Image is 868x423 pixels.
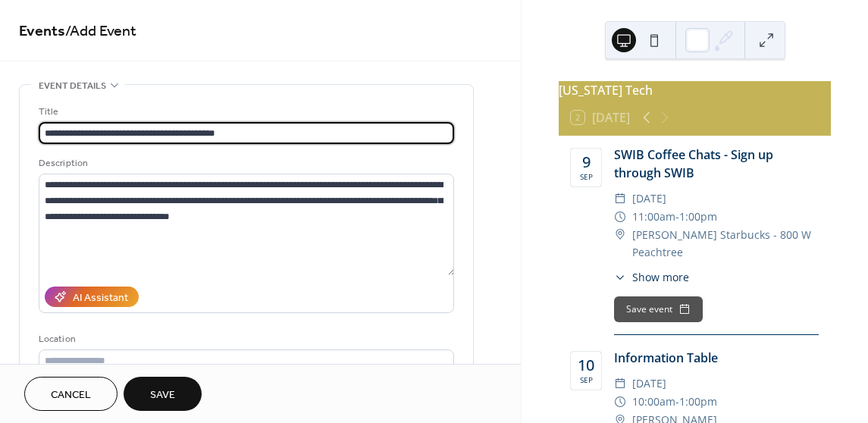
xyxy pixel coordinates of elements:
span: Event details [39,78,106,94]
div: ​ [614,374,626,393]
div: Information Table [614,349,819,367]
div: 10 [578,358,594,373]
div: 9 [582,155,591,170]
span: [PERSON_NAME] Starbucks - 800 W Peachtree [632,226,819,262]
span: 10:00am [632,393,675,411]
span: Cancel [51,387,91,403]
div: ​ [614,190,626,208]
span: [DATE] [632,374,666,393]
div: [US_STATE] Tech [559,81,831,99]
span: [DATE] [632,190,666,208]
div: ​ [614,269,626,285]
button: Save [124,377,202,411]
div: Location [39,331,451,347]
button: AI Assistant [45,287,139,307]
button: Cancel [24,377,118,411]
div: SWIB Coffee Chats - Sign up through SWIB [614,146,819,182]
div: Description [39,155,451,171]
div: ​ [614,226,626,244]
span: / Add Event [65,17,136,46]
div: ​ [614,393,626,411]
span: - [675,393,679,411]
span: Save [150,387,175,403]
span: Show more [632,269,689,285]
button: ​Show more [614,269,689,285]
div: AI Assistant [73,290,128,306]
span: 11:00am [632,208,675,226]
div: Sep [580,173,593,180]
span: 1:00pm [679,393,717,411]
span: - [675,208,679,226]
button: Save event [614,296,703,322]
div: ​ [614,208,626,226]
a: Events [19,17,65,46]
div: Sep [580,376,593,384]
span: 1:00pm [679,208,717,226]
div: Title [39,104,451,120]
